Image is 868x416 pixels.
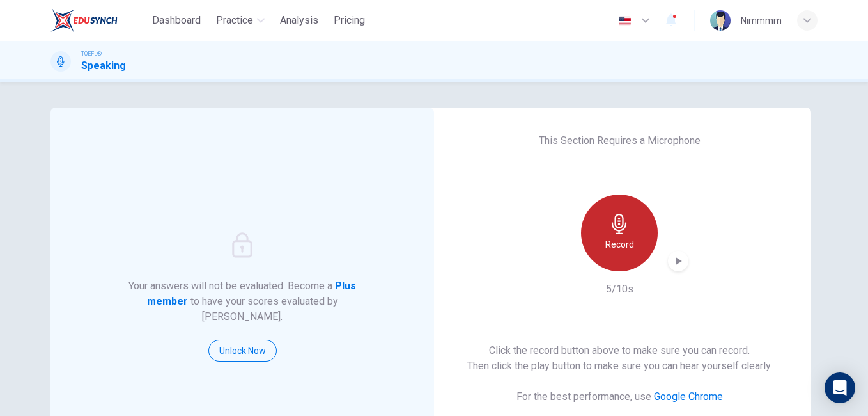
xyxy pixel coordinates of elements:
[211,9,270,32] button: Practice
[216,13,253,28] span: Practice
[741,13,782,28] div: Nimmmm
[329,9,370,32] button: Pricing
[467,343,772,374] h6: Click the record button above to make sure you can record. Then click the play button to make sur...
[280,13,318,28] span: Analysis
[654,390,723,403] a: Google Chrome
[147,9,206,32] button: Dashboard
[710,10,731,31] img: Profile picture
[581,195,658,271] button: Record
[152,13,201,28] span: Dashboard
[617,16,633,26] img: en
[81,49,102,58] span: TOEFL®
[825,372,855,403] div: Open Intercom Messenger
[81,58,126,74] h1: Speaking
[539,133,701,148] h6: This Section Requires a Microphone
[606,282,633,297] h6: 5/10s
[50,8,147,33] a: EduSynch logo
[605,237,634,252] h6: Record
[50,8,118,33] img: EduSynch logo
[516,389,723,404] h6: For the best performance, use
[334,13,365,28] span: Pricing
[127,278,358,324] h6: Your answers will not be evaluated. Become a to have your scores evaluated by [PERSON_NAME].
[275,9,323,32] button: Analysis
[208,340,277,362] button: Unlock Now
